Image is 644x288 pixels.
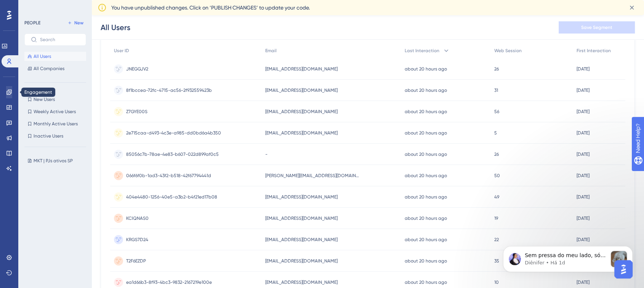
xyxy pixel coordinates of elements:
button: MKT | PJs ativos SP [24,156,91,165]
button: Carregar anexo [12,250,18,256]
div: Tínhamos um pop-up ativo, e pausamos ele ontem no fim do dia. Hoje ficamos sabendo que os cliente... [34,99,140,152]
button: Enviar mensagem… [131,246,143,259]
span: KRGS7D24 [126,237,148,243]
time: about 20 hours ago [405,152,447,157]
time: [DATE] [577,130,590,136]
time: [DATE] [577,194,590,200]
span: [EMAIL_ADDRESS][DOMAIN_NAME] [265,66,338,72]
span: Save Segment [581,24,612,30]
span: 26 [494,151,499,157]
span: Sem pressa do meu lado, só queria avisar que estou aqui se precisar de ajuda com mais alguma cois... [33,21,115,58]
span: 49 [494,194,499,200]
span: Last Interaction [405,48,439,54]
iframe: UserGuiding AI Assistant Launcher [612,258,635,281]
span: [EMAIL_ADDRESS][DOMAIN_NAME] [265,130,338,136]
img: Profile image for Diênifer [22,4,34,16]
time: [DATE] [577,88,590,93]
span: JNEGGJV2 [126,66,148,72]
time: [DATE] [577,66,590,72]
time: about 20 hours ago [405,109,447,114]
span: Email [265,48,277,54]
time: about 20 hours ago [405,88,447,93]
time: [DATE] [577,280,590,285]
button: go back [5,3,19,18]
span: [EMAIL_ADDRESS][DOMAIN_NAME] [265,109,338,115]
div: Tínhamos um pop-up ativo, e pausamos ele ontem no fim do dia. Hoje ficamos sabendo que os cliente... [27,95,146,156]
button: Save Segment [559,21,635,34]
time: [DATE] [577,109,590,114]
span: New [74,20,83,26]
time: about 20 hours ago [405,66,447,72]
span: - [265,151,268,157]
span: Need Help? [18,2,48,11]
button: Inactive Users [24,131,86,141]
span: All Companies [34,66,64,72]
time: about 20 hours ago [405,258,447,264]
time: about 20 hours ago [405,194,447,200]
span: 5 [494,130,497,136]
div: Aline diz… [6,70,146,95]
p: Message from Diênifer, sent Há 1d [33,29,115,35]
div: Aline diz… [6,157,146,203]
input: Search [40,37,80,42]
span: 26 [494,66,499,72]
span: KCIQNAS0 [126,215,149,221]
span: 19 [494,215,498,221]
span: ea1d66b3-8f93-4bc3-9832-2167219e100e [126,279,212,285]
span: Z7GYE00S [126,109,147,115]
span: 50 [494,173,500,179]
span: First Interaction [577,48,611,54]
span: [EMAIL_ADDRESS][DOMAIN_NAME] [265,194,338,200]
span: You have unpublished changes. Click on ‘PUBLISH CHANGES’ to update your code. [111,3,310,12]
time: about 20 hours ago [405,216,447,221]
div: Eu gostaria de entrar em contato com o Suporte. [27,70,146,94]
button: Início [119,3,134,18]
span: All Users [34,53,51,59]
span: Monthly Active Users [34,121,78,127]
span: [EMAIL_ADDRESS][DOMAIN_NAME] [265,215,338,221]
div: [DATE] [6,60,146,70]
span: Weekly Active Users [34,109,76,115]
h1: Diênifer [37,4,61,10]
button: Weekly Active Users [24,107,86,116]
span: [EMAIL_ADDRESS][DOMAIN_NAME] [265,237,338,243]
time: about 20 hours ago [405,173,447,178]
div: All Users [101,22,130,33]
textarea: Envie uma mensagem... [6,234,146,246]
button: New Users [24,95,86,104]
time: [DATE] [577,173,590,178]
time: about 20 hours ago [405,280,447,285]
button: Seletor de emoji [24,250,30,256]
span: User ID [114,48,129,54]
time: about 20 hours ago [405,130,447,136]
div: Eu gostaria de entrar em contato com o Suporte. [34,75,140,90]
time: [DATE] [577,152,590,157]
span: 404e4480-1256-40e5-a3b2-b4f21ed17b08 [126,194,217,200]
span: Web Session [494,48,522,54]
div: Fechar [134,3,147,17]
button: All Companies [24,64,86,73]
p: Ativo [37,10,50,17]
div: Aline diz… [6,203,146,279]
span: [EMAIL_ADDRESS][DOMAIN_NAME] [265,87,338,93]
time: about 20 hours ago [405,237,447,242]
span: [PERSON_NAME][EMAIL_ADDRESS][DOMAIN_NAME] [265,173,360,179]
span: 8f1bccea-72fc-4715-ac56-2f932559423b [126,87,212,93]
span: 066f6f0b-1ad3-43f2-b518-42f67794441d [126,173,211,179]
span: 56 [494,109,499,115]
span: 2e715caa-d493-4c3e-a985-dd0bd6a4b350 [126,130,221,136]
span: New Users [34,96,55,102]
time: [DATE] [577,216,590,221]
span: MKT | PJs ativos SP [34,158,73,164]
span: [EMAIL_ADDRESS][DOMAIN_NAME] [265,258,338,264]
iframe: Intercom notifications mensagem [492,231,644,284]
span: T2F6EZDP [126,258,146,264]
button: Seletor de Gif [36,250,42,256]
button: All Users [24,52,86,61]
button: Start recording [48,250,54,256]
span: Inactive Users [34,133,63,139]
